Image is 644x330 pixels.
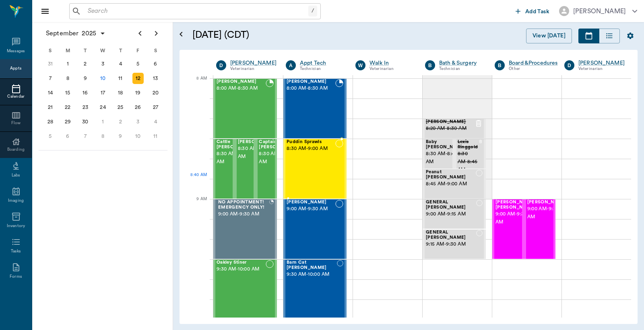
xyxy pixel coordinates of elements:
[578,66,625,72] div: Veterinarian
[45,131,56,142] div: Sunday, October 5, 2025
[230,59,277,67] a: [PERSON_NAME]
[426,150,466,166] span: 8:30 AM - 8:45 AM
[426,170,476,180] span: Peanut [PERSON_NAME]
[238,145,278,161] span: 8:30 AM - 9:00 AM
[217,150,257,166] span: 8:30 AM - 9:00 AM
[217,265,266,273] span: 9:30 AM - 10:00 AM
[115,131,126,142] div: Thursday, October 9, 2025
[80,116,91,127] div: Tuesday, September 30, 2025
[218,200,269,210] span: NO APPOINTMENT! EMERGENCY ONLY!
[283,78,347,139] div: BOOKED, 8:00 AM - 8:30 AM
[426,180,476,188] span: 8:45 AM - 9:00 AM
[62,116,73,127] div: Monday, September 29, 2025
[150,102,161,113] div: Saturday, September 27, 2025
[423,199,486,229] div: NOT_CONFIRMED, 9:00 AM - 9:15 AM
[10,66,21,72] div: Appts
[458,150,479,174] span: 8:30 AM - 8:45 AM
[286,60,296,70] div: A
[423,169,486,199] div: NOT_CONFIRMED, 8:45 AM - 9:00 AM
[287,200,335,205] span: [PERSON_NAME]
[12,172,20,178] div: Labs
[80,58,91,70] div: Tuesday, September 2, 2025
[217,84,266,92] span: 8:00 AM - 8:30 AM
[176,19,186,50] button: Open calendar
[132,131,144,142] div: Friday, October 10, 2025
[287,84,335,92] span: 8:00 AM - 8:30 AM
[150,73,161,84] div: Saturday, September 13, 2025
[41,45,59,57] div: S
[45,73,56,84] div: Sunday, September 7, 2025
[97,116,109,127] div: Wednesday, October 1, 2025
[76,45,94,57] div: T
[439,66,483,72] div: Technician
[150,116,161,127] div: Saturday, October 4, 2025
[439,59,483,67] a: Bath & Surgery
[495,60,505,70] div: B
[578,59,625,67] a: [PERSON_NAME]
[85,6,308,17] input: Search
[97,87,109,98] div: Wednesday, September 17, 2025
[213,259,277,320] div: NOT_CONFIRMED, 9:30 AM - 10:00 AM
[287,139,335,145] span: Puddin Sprawls
[300,66,343,72] div: Technician
[217,79,266,84] span: [PERSON_NAME]
[230,66,277,72] div: Veterinarian
[94,45,112,57] div: W
[287,260,337,271] span: Barn Cat [PERSON_NAME]
[218,210,269,218] span: 9:00 AM - 9:30 AM
[186,195,207,215] div: 9 AM
[287,145,335,153] span: 8:30 AM - 9:00 AM
[259,150,299,166] span: 8:30 AM - 9:00 AM
[369,59,413,67] a: Walk In
[148,25,164,41] button: Next page
[300,59,343,67] a: Appt Tech
[129,45,147,57] div: F
[355,60,365,70] div: W
[216,60,226,70] div: D
[287,271,337,279] span: 9:30 AM - 10:00 AM
[115,58,126,70] div: Thursday, September 4, 2025
[59,45,77,57] div: M
[235,139,256,199] div: BOOKED, 8:30 AM - 9:00 AM
[283,139,347,199] div: NOT_CONFIRMED, 8:30 AM - 9:00 AM
[256,139,277,199] div: BOOKED, 8:30 AM - 9:00 AM
[97,131,109,142] div: Wednesday, October 8, 2025
[454,139,486,169] div: CANCELED, 8:30 AM - 8:45 AM
[132,25,148,41] button: Previous page
[283,199,347,259] div: NOT_CONFIRMED, 9:00 AM - 9:30 AM
[80,102,91,113] div: Tuesday, September 23, 2025
[132,102,144,113] div: Friday, September 26, 2025
[423,229,486,259] div: NOT_CONFIRMED, 9:15 AM - 9:30 AM
[111,45,129,57] div: T
[80,73,91,84] div: Tuesday, September 9, 2025
[10,274,22,280] div: Forms
[8,198,24,204] div: Imaging
[115,102,126,113] div: Thursday, September 25, 2025
[238,139,278,145] span: [PERSON_NAME]
[213,139,235,199] div: BOOKED, 8:30 AM - 9:00 AM
[553,4,644,18] button: [PERSON_NAME]
[62,87,73,98] div: Monday, September 15, 2025
[37,3,53,19] button: Close drawer
[44,28,80,39] span: September
[425,60,435,70] div: B
[283,259,347,320] div: NOT_CONFIRMED, 9:30 AM - 10:00 AM
[11,248,21,254] div: Tasks
[213,78,277,139] div: BOOKED, 8:00 AM - 8:30 AM
[259,139,299,150] span: Captain [PERSON_NAME]
[42,25,110,41] button: September2025
[509,59,558,67] a: Board &Procedures
[80,87,91,98] div: Tuesday, September 16, 2025
[527,205,568,221] span: 9:00 AM - 9:30 AM
[45,102,56,113] div: Sunday, September 21, 2025
[369,66,413,72] div: Veterinarian
[217,139,257,150] span: Cattle [PERSON_NAME]
[495,210,536,226] span: 9:00 AM - 9:30 AM
[62,73,73,84] div: Monday, September 8, 2025
[132,73,144,84] div: Friday, September 12, 2025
